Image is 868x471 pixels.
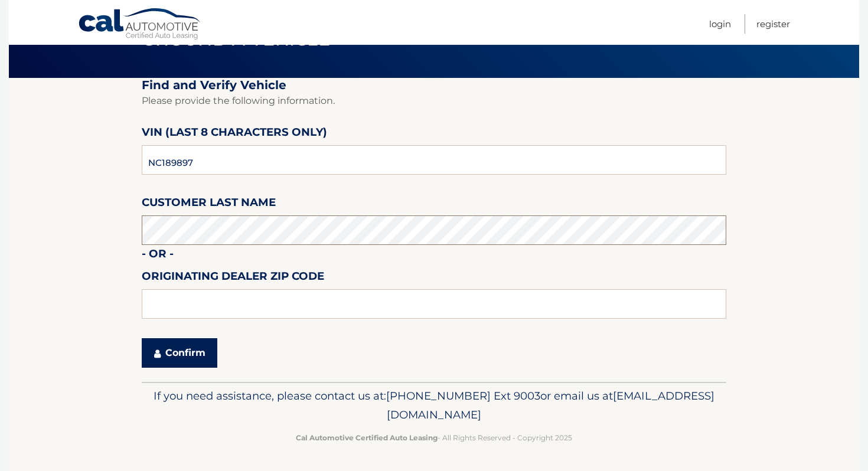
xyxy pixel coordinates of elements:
[142,93,726,109] p: Please provide the following information.
[142,194,276,215] label: Customer Last Name
[149,387,719,424] p: If you need assistance, please contact us at: or email us at
[142,245,174,267] label: - or -
[78,8,202,42] a: Cal Automotive
[386,389,540,403] span: [PHONE_NUMBER] Ext 9003
[142,338,217,368] button: Confirm
[142,123,327,145] label: VIN (last 8 characters only)
[142,78,726,93] h2: Find and Verify Vehicle
[296,433,438,442] strong: Cal Automotive Certified Auto Leasing
[142,267,324,289] label: Originating Dealer Zip Code
[709,14,731,34] a: Login
[756,14,790,34] a: Register
[149,431,719,444] p: - All Rights Reserved - Copyright 2025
